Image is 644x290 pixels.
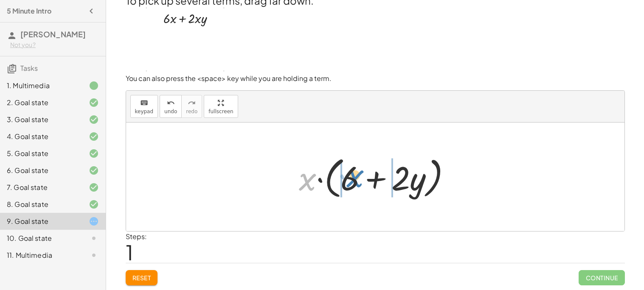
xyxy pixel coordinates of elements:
[140,98,148,108] i: keyboard
[7,216,75,226] div: 9. Goal state
[89,165,99,176] i: Task finished and correct.
[181,95,202,118] button: redoredo
[89,199,99,209] i: Task finished and correct.
[89,98,99,108] i: Task finished and correct.
[126,232,147,241] label: Steps:
[89,216,99,226] i: Task started.
[135,109,154,114] span: keypad
[89,81,99,91] i: Task finished.
[146,8,224,71] img: 840f7c35f3db99fb91521b4023bc5a09534c7a81eb6874333189d6946c97ac10.gif
[204,95,238,118] button: fullscreen
[126,270,158,285] button: Reset
[89,182,99,192] i: Task finished and correct.
[7,250,75,260] div: 11. Multimedia
[186,109,197,114] span: redo
[20,29,86,39] span: [PERSON_NAME]
[89,131,99,142] i: Task finished and correct.
[7,81,75,91] div: 1. Multimedia
[130,95,158,118] button: keyboardkeypad
[7,98,75,108] div: 2. Goal state
[10,41,99,49] div: Not you?
[164,109,177,114] span: undo
[89,114,99,125] i: Task finished and correct.
[7,199,75,209] div: 8. Goal state
[188,98,196,108] i: redo
[167,98,175,108] i: undo
[89,250,99,260] i: Task not started.
[126,239,133,265] span: 1
[126,74,625,84] p: You can also press the <space> key while you are holding a term.
[7,131,75,142] div: 4. Goal state
[7,114,75,125] div: 3. Goal state
[7,148,75,159] div: 5. Goal state
[20,64,38,72] span: Tasks
[7,233,75,243] div: 10. Goal state
[89,148,99,159] i: Task finished and correct.
[7,182,75,192] div: 7. Goal state
[89,233,99,243] i: Task not started.
[7,165,75,176] div: 6. Goal state
[208,109,233,114] span: fullscreen
[160,95,182,118] button: undoundo
[132,274,151,282] span: Reset
[7,6,51,16] h4: 5 Minute Intro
